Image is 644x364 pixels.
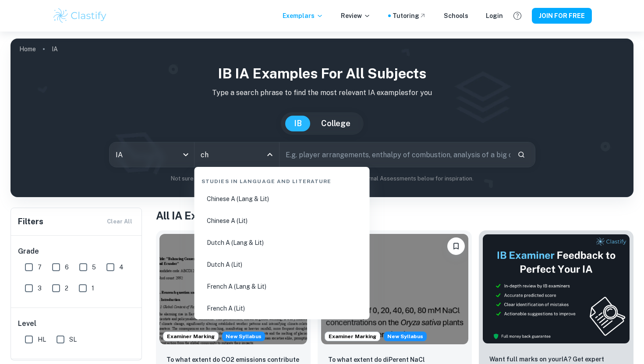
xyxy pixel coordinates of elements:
[163,332,218,340] span: Examiner Marking
[384,332,427,341] span: New Syllabus
[532,8,592,24] button: JOIN FOR FREE
[92,262,96,272] span: 5
[110,142,194,167] div: IA
[18,174,626,183] p: Not sure what to search for? You can always look through our example Internal Assessments below f...
[65,283,68,293] span: 2
[198,211,366,231] li: Chinese A (Lit)
[325,332,380,340] span: Examiner Marking
[198,254,366,275] li: Dutch A (Lit)
[11,39,633,197] img: profile cover
[283,11,323,21] p: Exemplars
[52,7,108,25] img: Clastify logo
[198,170,366,189] div: Studies in Language and Literature
[38,283,42,293] span: 3
[18,246,135,257] h6: Grade
[312,116,359,131] button: College
[482,234,630,344] img: Thumbnail
[18,63,626,84] h1: IB IA examples for all subjects
[510,8,525,23] button: Help and Feedback
[198,276,366,297] li: French A (Lang & Lit)
[65,262,69,272] span: 6
[222,332,265,341] div: Starting from the May 2026 session, the ESS IA requirements have changed. We created this exempla...
[264,148,276,161] button: Close
[321,234,469,344] img: ESS IA example thumbnail: To what extent do diPerent NaCl concentr
[38,335,46,344] span: HL
[18,88,626,98] p: Type a search phrase to find the most relevant IA examples for you
[285,116,311,131] button: IB
[280,142,510,167] input: E.g. player arrangements, enthalpy of combustion, analysis of a big city...
[486,11,503,21] a: Login
[156,208,633,223] h1: All IA Examples
[92,283,94,293] span: 1
[18,216,43,228] h6: Filters
[393,11,426,21] a: Tutoring
[198,233,366,253] li: Dutch A (Lang & Lit)
[18,318,135,329] h6: Level
[447,237,465,255] button: Please log in to bookmark exemplars
[19,43,36,55] a: Home
[341,11,371,21] p: Review
[444,11,468,21] a: Schools
[384,332,427,341] div: Starting from the May 2026 session, the ESS IA requirements have changed. We created this exempla...
[38,262,42,272] span: 7
[222,332,265,341] span: New Syllabus
[69,335,77,344] span: SL
[119,262,124,272] span: 4
[198,189,366,209] li: Chinese A (Lang & Lit)
[198,298,366,318] li: French A (Lit)
[159,234,307,344] img: ESS IA example thumbnail: To what extent do CO2 emissions contribu
[514,147,529,162] button: Search
[52,44,58,54] p: IA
